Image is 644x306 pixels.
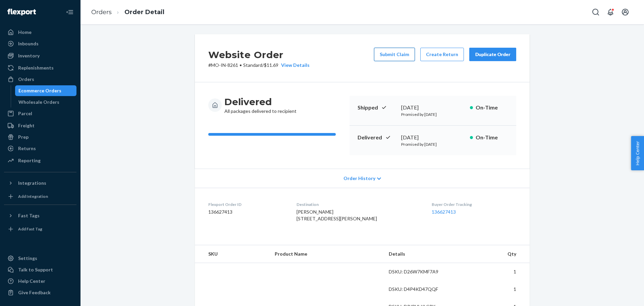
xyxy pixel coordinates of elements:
[4,253,76,264] a: Settings
[18,157,41,164] div: Reporting
[4,210,76,221] button: Fast Tags
[4,264,76,275] a: Talk to Support
[457,263,530,281] td: 1
[208,62,310,69] p: # MO-IN-8261 / $11.69
[18,289,51,296] div: Give Feedback
[18,76,34,83] div: Orders
[18,87,61,94] div: Ecommerce Orders
[91,8,112,16] a: Orders
[4,132,76,142] a: Prep
[358,104,396,112] p: Shipped
[604,5,617,19] button: Open notifications
[476,104,508,112] p: On-Time
[420,48,464,61] button: Create Return
[389,268,452,275] div: DSKU: D26W7KMF7A9
[224,96,297,108] h3: Delivered
[18,226,42,232] div: Add Fast Tag
[475,51,511,58] div: Duplicate Order
[18,29,32,36] div: Home
[297,202,421,207] dt: Destination
[4,276,76,287] a: Help Center
[18,99,59,105] div: Wholesale Orders
[269,245,383,263] th: Product Name
[18,255,37,262] div: Settings
[18,278,45,285] div: Help Center
[4,27,76,38] a: Home
[208,209,286,215] dd: 136627413
[469,48,516,61] button: Duplicate Order
[18,64,54,71] div: Replenishments
[432,202,516,207] dt: Buyer Order Tracking
[18,110,32,117] div: Parcel
[4,108,76,119] a: Parcel
[476,134,508,141] p: On-Time
[278,62,310,69] button: View Details
[63,5,76,19] button: Close Navigation
[195,245,269,263] th: SKU
[457,280,530,298] td: 1
[297,209,377,221] span: [PERSON_NAME] [STREET_ADDRESS][PERSON_NAME]
[18,266,53,273] div: Talk to Support
[224,96,297,115] div: All packages delivered to recipient
[7,9,36,15] img: Flexport logo
[631,136,644,170] button: Help Center
[4,191,76,202] a: Add Integration
[239,62,242,68] span: •
[4,120,76,131] a: Freight
[18,52,40,59] div: Inventory
[15,85,77,96] a: Ecommerce Orders
[86,2,170,22] ol: breadcrumbs
[383,245,457,263] th: Details
[457,245,530,263] th: Qty
[401,134,465,141] div: [DATE]
[619,5,632,19] button: Open account menu
[4,74,76,85] a: Orders
[18,212,40,219] div: Fast Tags
[243,62,262,68] span: Standard
[208,48,310,62] h2: Website Order
[401,104,465,112] div: [DATE]
[18,122,35,129] div: Freight
[18,40,39,47] div: Inbounds
[4,50,76,61] a: Inventory
[589,5,602,19] button: Open Search Box
[401,112,465,117] p: Promised by [DATE]
[18,193,48,199] div: Add Integration
[343,175,375,182] span: Order History
[401,141,465,147] p: Promised by [DATE]
[18,145,36,152] div: Returns
[18,134,29,140] div: Prep
[4,62,76,73] a: Replenishments
[432,209,456,215] a: 136627413
[4,155,76,166] a: Reporting
[208,202,286,207] dt: Flexport Order ID
[358,134,396,141] p: Delivered
[389,286,452,293] div: DSKU: D4P4KD47QQF
[4,143,76,154] a: Returns
[4,287,76,298] button: Give Feedback
[18,180,46,186] div: Integrations
[15,97,77,107] a: Wholesale Orders
[374,48,415,61] button: Submit Claim
[4,224,76,234] a: Add Fast Tag
[4,38,76,49] a: Inbounds
[4,178,76,188] button: Integrations
[124,8,164,16] a: Order Detail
